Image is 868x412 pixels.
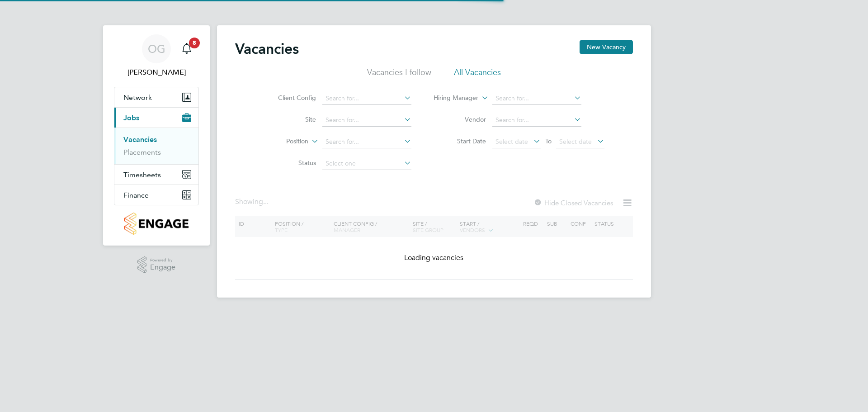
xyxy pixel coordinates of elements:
[434,137,486,145] label: Start Date
[492,114,581,127] input: Search for...
[322,92,411,105] input: Search for...
[123,170,161,179] span: Timesheets
[264,115,316,123] label: Site
[434,115,486,123] label: Vendor
[123,135,157,144] a: Vacancies
[123,148,161,156] a: Placements
[114,108,198,128] button: Jobs
[123,114,139,122] span: Jobs
[263,197,269,206] span: ...
[235,40,299,58] h2: Vacancies
[264,159,316,167] label: Status
[114,87,198,107] button: Network
[150,256,175,264] span: Powered by
[114,67,199,78] span: Olivia Glasgow
[322,136,411,148] input: Search for...
[367,67,431,83] li: Vacancies I follow
[533,199,613,207] label: Hide Closed Vacancies
[559,137,592,146] span: Select date
[495,137,528,146] span: Select date
[454,67,501,83] li: All Vacancies
[264,94,316,102] label: Client Config
[114,213,199,235] a: Go to home page
[103,25,210,246] nav: Main navigation
[322,157,411,170] input: Select one
[492,92,581,105] input: Search for...
[189,38,200,48] span: 8
[256,137,308,146] label: Position
[124,213,188,235] img: countryside-properties-logo-retina.png
[114,185,198,205] button: Finance
[178,34,196,63] a: 8
[542,135,554,147] span: To
[322,114,411,127] input: Search for...
[123,93,152,102] span: Network
[123,191,149,199] span: Finance
[235,197,270,207] div: Showing
[114,34,199,78] a: OG[PERSON_NAME]
[137,256,176,274] a: Powered byEngage
[148,43,165,55] span: OG
[426,94,478,103] label: Hiring Manager
[580,40,633,54] button: New Vacancy
[114,128,198,164] div: Jobs
[114,165,198,185] button: Timesheets
[150,264,175,271] span: Engage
